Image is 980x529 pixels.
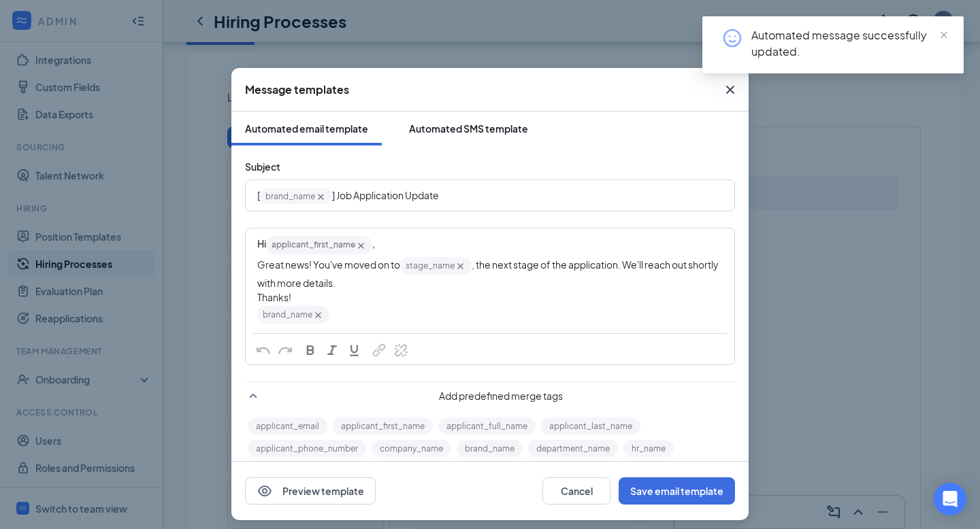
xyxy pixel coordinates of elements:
button: applicant_first_name [333,417,433,434]
button: Save email template [619,477,735,505]
span: brand_name‌‌‌‌ [257,306,329,324]
button: Italic [321,341,343,361]
div: Edit text [246,181,734,210]
span: Add predefined merge tags [267,389,735,403]
button: company_name [372,440,451,457]
span: close [939,31,949,40]
div: Automated message successfully updated. [751,27,947,60]
span: [ [257,189,260,201]
div: Automated SMS template [409,122,528,135]
button: Close [712,68,749,112]
div: Message templates [245,82,349,97]
svg: HappyFace [721,27,743,49]
button: Underline [343,341,365,361]
button: Undo [252,341,274,361]
svg: Cross [455,260,466,272]
span: Thanks! [257,291,291,303]
button: Remove Link [390,341,412,361]
button: department_name [528,440,618,457]
button: Redo [274,341,296,361]
span: Hi [257,237,266,250]
span: , [372,237,375,250]
button: applicant_last_name [541,417,640,434]
button: EyePreview template [245,477,376,505]
button: applicant_phone_number [248,440,366,457]
button: hr_name [623,440,674,457]
div: Open Intercom Messenger [934,483,966,515]
span: brand_name‌‌‌‌ [260,188,332,204]
svg: Cross [315,191,327,203]
svg: Cross [355,240,367,252]
svg: Eye [257,483,273,499]
span: stage_name‌‌‌‌ [400,257,472,275]
span: Great news! You've moved on to [257,258,400,271]
svg: Cross [722,82,738,98]
span: ] Job Application Update [332,189,439,201]
button: brand_name [457,440,523,457]
span: applicant_first_name‌‌‌‌ [266,236,372,254]
button: applicant_email [248,417,327,434]
span: Subject [245,160,280,173]
div: Add predefined merge tags [245,381,735,404]
span: , the next stage of the application. We'll reach out shortly with more details. [257,258,720,289]
button: Bold [299,341,321,361]
button: applicant_full_name [438,417,536,434]
button: Cancel [542,477,610,505]
div: Automated email template [245,122,368,135]
div: Edit text [246,229,734,330]
button: Link [368,341,390,361]
svg: Cross [312,309,324,321]
svg: SmallChevronUp [245,388,261,404]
